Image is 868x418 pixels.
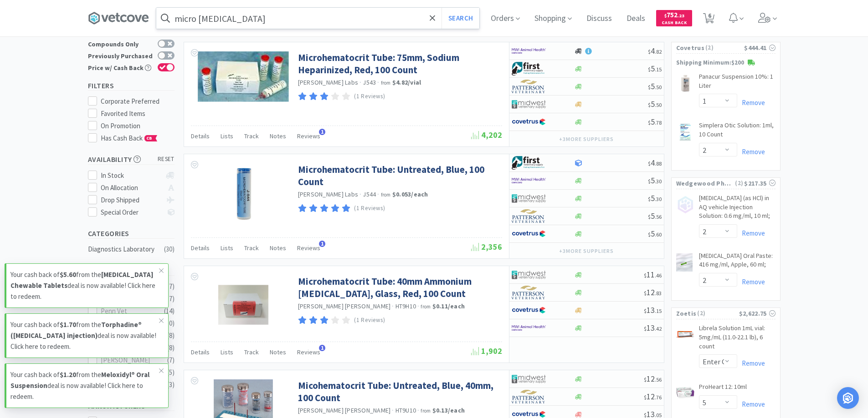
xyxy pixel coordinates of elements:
[737,147,765,156] a: Remove
[699,194,776,224] a: [MEDICAL_DATA] (as HCl) in AQ vehicle Injection Solution: 0.6 mg/ml, 10 ml;
[164,281,175,292] div: ( 17 )
[88,40,153,47] div: Compounds Only
[676,326,694,344] img: 785c64e199cf44e2995fcd9fe632243a_593237.jpeg
[377,78,379,86] span: ·
[734,179,744,188] span: ( 2 )
[648,84,651,91] span: $
[655,376,662,383] span: . 56
[737,359,765,368] a: Remove
[363,78,376,86] span: J543
[644,287,662,297] span: 12
[298,78,359,86] a: [PERSON_NAME] Labs
[88,51,153,59] div: Previously Purchased
[145,136,154,141] span: CB
[648,178,651,185] span: $
[164,293,175,304] div: ( 17 )
[244,244,259,252] span: Track
[644,394,647,401] span: $
[101,170,161,181] div: In Stock
[676,308,697,318] span: Zoetis
[60,370,76,379] strong: $1.20
[471,242,502,252] span: 2,356
[191,132,210,140] span: Details
[191,348,210,356] span: Details
[88,81,175,91] h5: Filters
[392,190,428,198] strong: $0.053 / each
[471,130,502,140] span: 4,202
[360,78,361,86] span: ·
[417,406,419,414] span: ·
[512,62,546,76] img: 67d67680309e4a0bb49a5ff0391dcc42_6.png
[244,348,259,356] span: Track
[471,346,502,356] span: 1,902
[88,154,175,165] h5: Availability
[381,80,391,86] span: from
[319,345,325,351] span: 1
[88,244,162,255] div: Diagnostics Laboratory
[737,98,765,107] a: Remove
[644,322,662,333] span: 13
[644,376,647,383] span: $
[512,191,546,205] img: 4dd14cff54a648ac9e977f0c5da9bc2e_5.png
[101,96,175,107] div: Corporate Preferred
[101,121,175,131] div: On Promotion
[739,308,776,318] div: $2,622.75
[623,15,649,23] a: Deals
[699,383,747,395] a: ProHeart 12: 10ml
[442,8,479,29] button: Search
[644,305,662,315] span: 13
[676,74,694,92] img: f599e3af8ca64a0783ae3959ecf4fef9_26152.png
[737,400,765,408] a: Remove
[354,204,385,213] p: (1 Reviews)
[648,81,662,91] span: 5
[167,355,175,366] div: ( 7 )
[662,20,687,26] span: Cash Back
[644,373,662,384] span: 12
[164,318,175,329] div: ( 10 )
[88,228,175,239] h5: Categories
[60,320,76,329] strong: $1.70
[101,207,161,218] div: Special Order
[10,369,159,402] p: Your cash back of from the deal is now available! Click here to redeem.
[392,78,421,86] strong: $4.82 / vial
[744,43,775,53] div: $444.41
[167,330,175,341] div: ( 8 )
[214,275,273,334] img: 98f2990ea60a4bcd96d6468418807740_35266.jpeg
[377,190,379,198] span: ·
[297,244,320,252] span: Reviews
[512,97,546,111] img: 4dd14cff54a648ac9e977f0c5da9bc2e_5.png
[298,163,500,188] a: Microhematocrit Tube: Untreated, Blue, 100 Count
[644,307,647,314] span: $
[655,119,662,126] span: . 78
[512,321,546,335] img: f6b2451649754179b5b4e0c70c3f7cb0_2.png
[699,15,718,24] a: 6
[191,244,210,252] span: Details
[655,394,662,401] span: . 76
[417,302,419,310] span: ·
[648,45,662,56] span: 4
[319,241,325,247] span: 1
[88,63,153,71] div: Price w/ Cash Back
[298,190,359,198] a: [PERSON_NAME] Labs
[655,178,662,185] span: . 30
[655,66,662,73] span: . 15
[512,115,546,129] img: 77fca1acd8b6420a9015268ca798ef17_1.png
[101,195,161,206] div: Drop Shipped
[298,406,391,414] a: [PERSON_NAME] [PERSON_NAME]
[421,408,431,414] span: from
[270,348,286,356] span: Notes
[655,307,662,314] span: . 15
[644,269,662,280] span: 11
[676,383,694,402] img: a3650e841fcb4921883a7ba73a3c6b57_300735.png
[744,178,775,188] div: $217.35
[167,379,175,390] div: ( 3 )
[381,191,391,198] span: from
[699,72,776,94] a: Panacur Suspension 10%: 1 Liter
[432,302,465,310] strong: $0.11 / each
[648,101,651,108] span: $
[298,379,500,404] a: Micohematocrit Tube: Untreated, Blue, 40mm, 100 Count
[696,309,739,318] span: ( 2 )
[101,134,158,142] span: Has Cash Back
[648,48,651,55] span: $
[167,367,175,378] div: ( 5 )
